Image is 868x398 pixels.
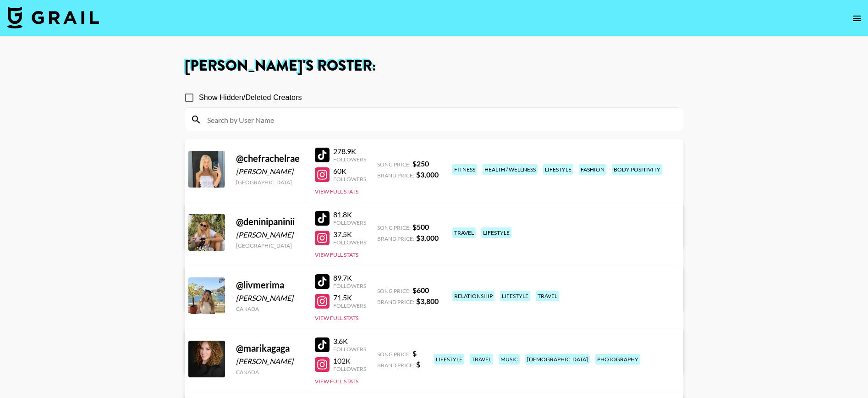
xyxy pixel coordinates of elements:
[199,92,302,103] span: Show Hidden/Deleted Creators
[236,179,304,186] div: [GEOGRAPHIC_DATA]
[483,164,538,175] div: health / wellness
[333,230,366,239] div: 37.5K
[236,369,304,376] div: Canada
[595,354,640,365] div: photography
[236,279,304,291] div: @ livmerima
[333,156,366,163] div: Followers
[333,337,366,346] div: 3.6K
[236,293,304,303] div: [PERSON_NAME]
[7,6,99,28] img: Grail Talent
[202,112,677,127] input: Search by User Name
[377,351,411,358] span: Song Price:
[377,172,414,179] span: Brand Price:
[848,9,866,28] button: open drawer
[333,210,366,219] div: 81.8K
[333,346,366,353] div: Followers
[377,287,411,294] span: Song Price:
[470,354,493,365] div: travel
[333,166,366,176] div: 60K
[333,302,366,309] div: Followers
[377,362,414,369] span: Brand Price:
[185,59,683,73] h1: [PERSON_NAME] 's Roster:
[500,291,530,301] div: lifestyle
[236,357,304,366] div: [PERSON_NAME]
[452,164,477,175] div: fitness
[412,349,417,358] strong: $
[416,360,420,369] strong: $
[333,239,366,246] div: Followers
[416,170,439,179] strong: $ 3,000
[412,286,429,294] strong: $ 600
[333,219,366,226] div: Followers
[236,305,304,312] div: Canada
[236,216,304,227] div: @ deninipaninii
[481,227,511,238] div: lifestyle
[333,356,366,365] div: 102K
[416,233,439,242] strong: $ 3,000
[333,176,366,182] div: Followers
[377,298,414,305] span: Brand Price:
[452,291,494,301] div: relationship
[434,354,464,365] div: lifestyle
[452,227,476,238] div: travel
[315,188,358,195] button: View Full Stats
[333,365,366,372] div: Followers
[333,282,366,289] div: Followers
[333,273,366,282] div: 89.7K
[333,293,366,302] div: 71.5K
[416,297,439,305] strong: $ 3,800
[377,224,411,231] span: Song Price:
[612,164,662,175] div: body positivity
[377,161,411,168] span: Song Price:
[579,164,606,175] div: fashion
[315,251,358,258] button: View Full Stats
[412,222,429,231] strong: $ 500
[499,354,520,365] div: music
[315,315,358,321] button: View Full Stats
[543,164,573,175] div: lifestyle
[236,230,304,239] div: [PERSON_NAME]
[377,235,414,242] span: Brand Price:
[333,147,366,156] div: 278.9K
[412,159,429,168] strong: $ 250
[315,378,358,385] button: View Full Stats
[236,167,304,176] div: [PERSON_NAME]
[236,153,304,164] div: @ chefrachelrae
[536,291,559,301] div: travel
[236,343,304,354] div: @ marikagaga
[236,242,304,249] div: [GEOGRAPHIC_DATA]
[525,354,590,365] div: [DEMOGRAPHIC_DATA]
